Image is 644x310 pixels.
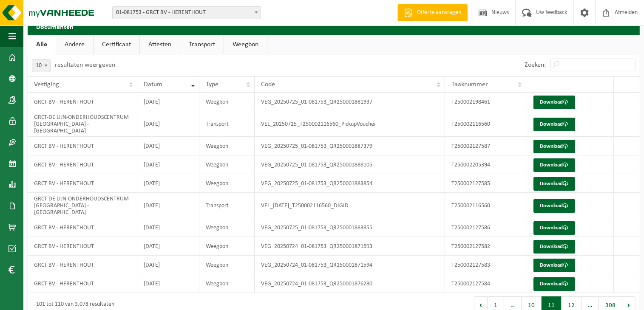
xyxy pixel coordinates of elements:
[255,193,445,218] td: VEL_[DATE]_T250002116560_DIGID
[255,111,445,137] td: VEL_20250725_T250002116560_PickupVoucher
[255,256,445,274] td: VEG_20250724_01-081753_QR250001871594
[445,218,526,237] td: T250002127586
[445,193,526,218] td: T250002116560
[533,140,575,153] a: Download
[199,93,255,111] td: Weegbon
[533,177,575,191] a: Download
[137,274,199,293] td: [DATE]
[445,237,526,256] td: T250002127582
[533,158,575,172] a: Download
[199,218,255,237] td: Weegbon
[199,193,255,218] td: Transport
[255,93,445,111] td: VEG_20250725_01-081753_QR250001881937
[28,218,137,237] td: GRCT BV - HERENTHOUT
[224,35,267,54] a: Weegbon
[199,174,255,193] td: Weegbon
[445,93,526,111] td: T250002198461
[199,274,255,293] td: Weegbon
[445,256,526,274] td: T250002127583
[137,193,199,218] td: [DATE]
[32,59,51,72] span: 10
[451,81,488,88] span: Taaknummer
[445,111,526,137] td: T250002116560
[533,96,575,109] a: Download
[28,274,137,293] td: GRCT BV - HERENTHOUT
[144,81,162,88] span: Datum
[94,35,139,54] a: Certificaat
[137,174,199,193] td: [DATE]
[533,277,575,291] a: Download
[137,111,199,137] td: [DATE]
[533,221,575,235] a: Download
[137,237,199,256] td: [DATE]
[533,199,575,213] a: Download
[255,174,445,193] td: VEG_20250725_01-081753_QR250001883854
[261,81,275,88] span: Code
[533,118,575,131] a: Download
[32,60,50,72] span: 10
[255,137,445,155] td: VEG_20250725_01-081753_QR250001887379
[34,81,59,88] span: Vestiging
[255,218,445,237] td: VEG_20250725_01-081753_QR250001883855
[445,274,526,293] td: T250002127584
[28,256,137,274] td: GRCT BV - HERENTHOUT
[140,35,180,54] a: Attesten
[56,35,93,54] a: Andere
[28,35,56,54] a: Alle
[137,218,199,237] td: [DATE]
[525,62,546,69] label: Zoeken:
[113,7,261,19] span: 01-081753 - GRCT BV - HERENTHOUT
[533,259,575,272] a: Download
[445,174,526,193] td: T250002127585
[28,174,137,193] td: GRCT BV - HERENTHOUT
[28,155,137,174] td: GRCT BV - HERENTHOUT
[255,155,445,174] td: VEG_20250725_01-081753_QR250001888105
[55,62,115,68] label: resultaten weergeven
[137,256,199,274] td: [DATE]
[255,274,445,293] td: VEG_20250724_01-081753_QR250001876280
[137,93,199,111] td: [DATE]
[28,18,640,34] h2: Documenten
[397,4,468,21] a: Offerte aanvragen
[137,137,199,155] td: [DATE]
[533,240,575,254] a: Download
[199,256,255,274] td: Weegbon
[180,35,224,54] a: Transport
[112,6,261,19] span: 01-081753 - GRCT BV - HERENTHOUT
[206,81,218,88] span: Type
[199,237,255,256] td: Weegbon
[28,137,137,155] td: GRCT BV - HERENTHOUT
[199,155,255,174] td: Weegbon
[28,237,137,256] td: GRCT BV - HERENTHOUT
[415,8,463,17] span: Offerte aanvragen
[28,193,137,218] td: GRCT-DE LIJN-ONDERHOUDSCENTRUM [GEOGRAPHIC_DATA] - [GEOGRAPHIC_DATA]
[445,155,526,174] td: T250002205394
[445,137,526,155] td: T250002127587
[28,111,137,137] td: GRCT-DE LIJN-ONDERHOUDSCENTRUM [GEOGRAPHIC_DATA] - [GEOGRAPHIC_DATA]
[199,137,255,155] td: Weegbon
[28,93,137,111] td: GRCT BV - HERENTHOUT
[255,237,445,256] td: VEG_20250724_01-081753_QR250001871593
[199,111,255,137] td: Transport
[137,155,199,174] td: [DATE]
